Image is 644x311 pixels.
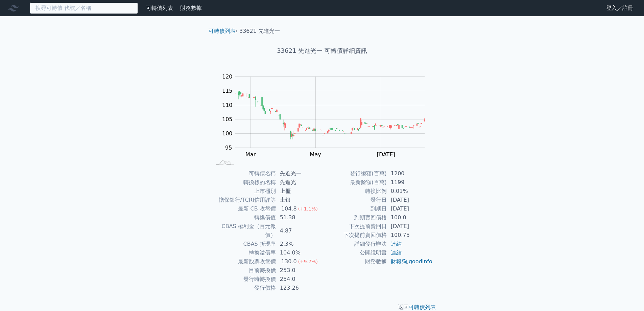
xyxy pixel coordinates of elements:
[211,257,276,266] td: 最新股票收盤價
[391,258,407,265] a: 財報狗
[322,213,387,222] td: 到期賣回價格
[276,187,322,196] td: 上櫃
[222,88,233,94] tspan: 115
[276,222,322,240] td: 4.87
[222,73,233,80] tspan: 120
[222,130,233,137] tspan: 100
[180,5,202,11] a: 財務數據
[211,248,276,257] td: 轉換溢價率
[203,46,441,55] h1: 33621 先進光一 可轉債詳細資訊
[211,222,276,240] td: CBAS 權利金（百元報價）
[610,279,644,311] iframe: Chat Widget
[211,204,276,213] td: 最新 CB 收盤價
[211,169,276,178] td: 可轉債名稱
[387,222,433,231] td: [DATE]
[211,266,276,275] td: 目前轉換價
[276,213,322,222] td: 51.38
[387,204,433,213] td: [DATE]
[387,213,433,222] td: 100.0
[211,240,276,248] td: CBAS 折現率
[280,204,298,213] div: 104.8
[276,248,322,257] td: 104.0%
[211,187,276,196] td: 上市櫃別
[222,102,233,108] tspan: 110
[322,222,387,231] td: 下次提前賣回日
[322,187,387,196] td: 轉換比例
[310,151,321,158] tspan: May
[211,275,276,284] td: 發行時轉換價
[387,257,433,266] td: ,
[276,284,322,292] td: 123.26
[209,28,236,34] a: 可轉債列表
[387,169,433,178] td: 1200
[387,196,433,204] td: [DATE]
[211,213,276,222] td: 轉換價值
[211,178,276,187] td: 轉換標的名稱
[245,151,256,158] tspan: Mar
[209,27,238,35] li: ›
[211,196,276,204] td: 擔保銀行/TCRI信用評等
[276,196,322,204] td: 土銀
[298,206,318,212] span: (+1.1%)
[322,204,387,213] td: 到期日
[391,241,402,247] a: 連結
[601,3,639,14] a: 登入／註冊
[225,145,232,151] tspan: 95
[387,187,433,196] td: 0.01%
[222,116,233,123] tspan: 105
[276,169,322,178] td: 先進光一
[239,27,280,35] li: 33621 先進光一
[30,2,138,14] input: 搜尋可轉債 代號／名稱
[391,249,402,256] a: 連結
[298,259,318,264] span: (+9.7%)
[280,257,298,266] div: 130.0
[322,248,387,257] td: 公開說明書
[219,73,435,158] g: Chart
[322,231,387,240] td: 下次提前賣回價格
[276,178,322,187] td: 先進光
[211,284,276,292] td: 發行價格
[276,275,322,284] td: 254.0
[387,178,433,187] td: 1199
[409,258,432,265] a: goodinfo
[322,178,387,187] td: 最新餘額(百萬)
[610,279,644,311] div: 聊天小工具
[146,5,173,11] a: 可轉債列表
[377,151,395,158] tspan: [DATE]
[322,257,387,266] td: 財務數據
[409,304,436,310] a: 可轉債列表
[322,240,387,248] td: 詳細發行辦法
[387,231,433,240] td: 100.75
[322,169,387,178] td: 發行總額(百萬)
[276,240,322,248] td: 2.3%
[322,196,387,204] td: 發行日
[276,266,322,275] td: 253.0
